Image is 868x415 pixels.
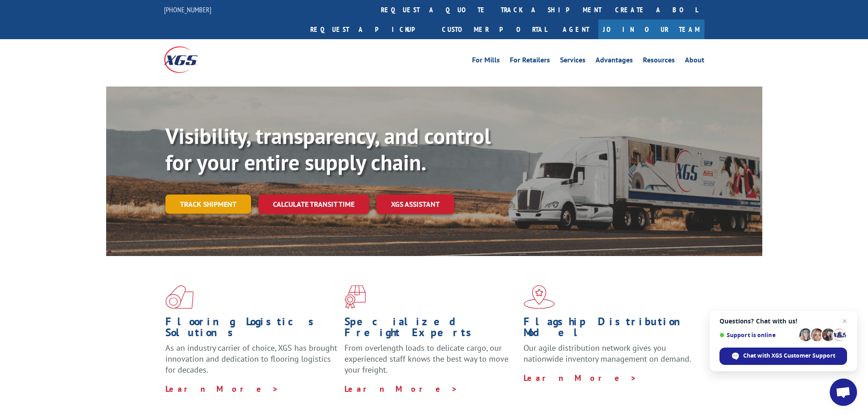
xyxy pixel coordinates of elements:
div: Open chat [830,379,857,406]
a: Join Our Team [598,20,704,39]
a: Calculate transit time [258,195,369,214]
b: Visibility, transparency, and control for your entire supply chain. [165,122,491,176]
div: Chat with XGS Customer Support [719,348,847,365]
p: From overlength loads to delicate cargo, our experienced staff knows the best way to move your fr... [344,343,517,383]
img: xgs-icon-focused-on-flooring-red [344,285,366,309]
span: Our agile distribution network gives you nationwide inventory management on demand. [524,343,691,364]
img: xgs-icon-flagship-distribution-model-red [524,285,555,309]
a: For Retailers [510,56,550,67]
a: Services [560,56,586,67]
h1: Flagship Distribution Model [524,316,696,343]
span: As an industry carrier of choice, XGS has brought innovation and dedication to flooring logistics... [165,343,337,375]
a: Advantages [596,56,633,67]
a: Learn More > [344,384,458,394]
h1: Specialized Freight Experts [344,316,517,343]
a: Track shipment [165,195,251,214]
a: For Mills [472,56,500,67]
img: xgs-icon-total-supply-chain-intelligence-red [165,285,194,309]
a: Learn More > [524,373,637,383]
span: Chat with XGS Customer Support [743,352,835,360]
a: Customer Portal [435,20,554,39]
span: Support is online [719,332,796,338]
a: Request a pickup [303,20,435,39]
a: About [685,56,704,67]
a: Agent [554,20,598,39]
a: XGS ASSISTANT [376,195,454,214]
span: Questions? Chat with us! [719,318,847,325]
a: Learn More > [165,384,279,394]
h1: Flooring Logistics Solutions [165,316,338,343]
span: Close chat [839,316,850,327]
a: [PHONE_NUMBER] [164,5,211,14]
a: Resources [643,56,675,67]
